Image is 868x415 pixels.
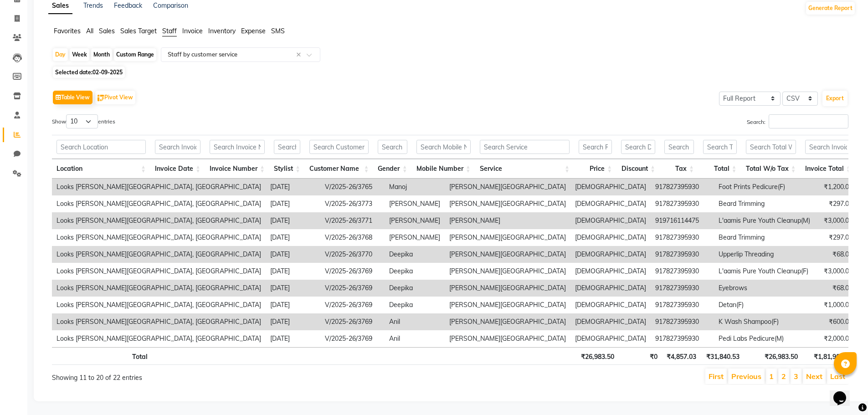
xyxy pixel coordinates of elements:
[52,330,266,347] td: Looks [PERSON_NAME][GEOGRAPHIC_DATA], [GEOGRAPHIC_DATA]
[99,27,115,35] span: Sales
[651,263,714,280] td: 917827395930
[445,246,570,263] td: [PERSON_NAME][GEOGRAPHIC_DATA]
[320,263,385,280] td: V/2025-26/3769
[714,179,815,195] td: Foot Prints Pedicure(F)
[769,372,774,381] a: 1
[296,50,304,60] span: Clear all
[570,313,651,330] td: [DEMOGRAPHIC_DATA]
[651,280,714,297] td: 917827395930
[208,27,236,35] span: Inventory
[570,179,651,195] td: [DEMOGRAPHIC_DATA]
[701,347,744,365] th: ₹31,840.53
[475,159,574,179] th: Service: activate to sort column ascending
[52,159,150,179] th: Location: activate to sort column ascending
[266,297,320,313] td: [DATE]
[445,263,570,280] td: [PERSON_NAME][GEOGRAPHIC_DATA]
[570,195,651,212] td: [DEMOGRAPHIC_DATA]
[815,297,857,313] td: ₹1,000.00
[741,159,801,179] th: Total W/o Tax: activate to sort column ascending
[805,140,851,154] input: Search Invoice Total
[714,297,815,313] td: Detan(F)
[744,347,802,365] th: ₹26,983.50
[52,368,376,383] div: Showing 11 to 20 of 22 entries
[576,347,619,365] th: ₹26,983.50
[412,159,475,179] th: Mobile Number: activate to sort column ascending
[747,114,848,128] label: Search:
[714,212,815,229] td: L'aamis Pure Youth Cleanup(M)
[822,91,847,106] button: Export
[709,372,724,381] a: First
[385,280,445,297] td: Deepika
[815,195,857,212] td: ₹297.00
[570,229,651,246] td: [DEMOGRAPHIC_DATA]
[320,195,385,212] td: V/2025-26/3773
[746,140,796,154] input: Search Total W/o Tax
[651,212,714,229] td: 919716114475
[445,297,570,313] td: [PERSON_NAME][GEOGRAPHIC_DATA]
[52,246,266,263] td: Looks [PERSON_NAME][GEOGRAPHIC_DATA], [GEOGRAPHIC_DATA]
[619,347,662,365] th: ₹0
[269,159,305,179] th: Stylist: activate to sort column ascending
[570,263,651,280] td: [DEMOGRAPHIC_DATA]
[651,246,714,263] td: 917827395930
[385,212,445,229] td: [PERSON_NAME]
[769,114,848,128] input: Search:
[806,372,822,381] a: Next
[266,313,320,330] td: [DATE]
[241,27,266,35] span: Expense
[91,48,112,61] div: Month
[714,313,815,330] td: K Wash Shampoo(F)
[651,229,714,246] td: 917827395930
[445,313,570,330] td: [PERSON_NAME][GEOGRAPHIC_DATA]
[373,159,411,179] th: Gender: activate to sort column ascending
[815,212,857,229] td: ₹3,000.00
[714,263,815,280] td: L'aamis Pure Youth Cleanup(F)
[570,280,651,297] td: [DEMOGRAPHIC_DATA]
[385,229,445,246] td: [PERSON_NAME]
[699,159,741,179] th: Total: activate to sort column ascending
[95,91,135,104] button: Pivot View
[114,48,156,61] div: Custom Range
[801,159,856,179] th: Invoice Total: activate to sort column ascending
[651,179,714,195] td: 917827395930
[305,159,373,179] th: Customer Name: activate to sort column ascending
[120,27,157,35] span: Sales Target
[445,179,570,195] td: [PERSON_NAME][GEOGRAPHIC_DATA]
[114,1,142,10] a: Feedback
[53,91,92,104] button: Table View
[52,195,266,212] td: Looks [PERSON_NAME][GEOGRAPHIC_DATA], [GEOGRAPHIC_DATA]
[416,140,471,154] input: Search Mobile Number
[320,229,385,246] td: V/2025-26/3768
[385,246,445,263] td: Deepika
[714,280,815,297] td: Eyebrows
[651,297,714,313] td: 917827395930
[731,372,761,381] a: Previous
[52,347,152,365] th: Total
[266,212,320,229] td: [DATE]
[385,330,445,347] td: Anil
[579,140,612,154] input: Search Price
[98,95,104,102] img: pivot.png
[385,313,445,330] td: Anil
[150,159,205,179] th: Invoice Date: activate to sort column ascending
[815,246,857,263] td: ₹68.00
[210,140,265,154] input: Search Invoice Number
[714,330,815,347] td: Pedi Labs Pedicure(M)
[266,280,320,297] td: [DATE]
[806,2,855,15] button: Generate Report
[320,179,385,195] td: V/2025-26/3765
[651,330,714,347] td: 917827395930
[714,195,815,212] td: Beard Trimming
[830,372,845,381] a: Last
[271,27,285,35] span: SMS
[56,140,146,154] input: Search Location
[274,140,300,154] input: Search Stylist
[320,280,385,297] td: V/2025-26/3769
[570,212,651,229] td: [DEMOGRAPHIC_DATA]
[815,263,857,280] td: ₹3,000.00
[794,372,798,381] a: 3
[445,229,570,246] td: [PERSON_NAME][GEOGRAPHIC_DATA]
[815,179,857,195] td: ₹1,200.00
[153,1,188,10] a: Comparison
[830,379,859,406] iframe: chat widget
